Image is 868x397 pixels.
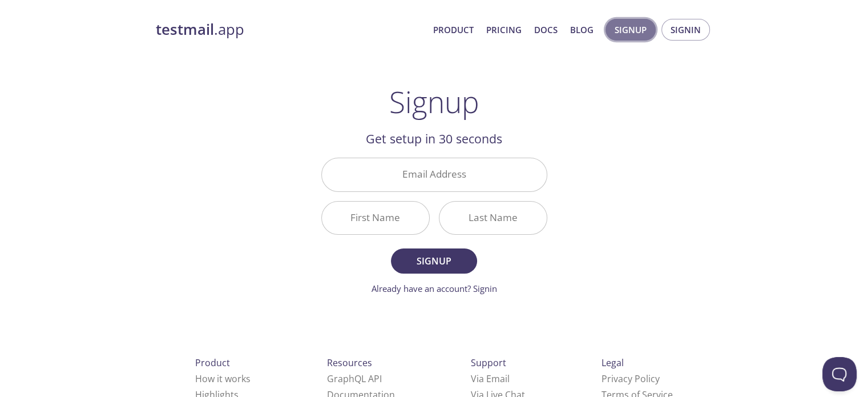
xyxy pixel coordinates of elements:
button: Signup [605,19,656,41]
a: Pricing [486,22,522,37]
span: Signin [671,22,701,37]
h2: Get setup in 30 seconds [321,129,547,149]
span: Product [195,356,230,369]
span: Signup [615,22,647,37]
span: Support [471,356,506,369]
iframe: Help Scout Beacon - Open [822,357,857,391]
button: Signin [661,19,710,41]
a: GraphQL API [327,372,382,385]
span: Legal [601,356,624,369]
button: Signup [391,248,477,274]
a: Product [433,22,474,37]
a: Via Email [471,372,510,385]
a: Docs [534,22,558,37]
a: testmail.app [156,20,424,39]
h1: Signup [389,85,479,119]
a: Already have an account? Signin [372,283,497,294]
strong: testmail [156,19,214,39]
a: How it works [195,372,251,385]
a: Privacy Policy [601,372,660,385]
span: Signup [403,253,464,269]
span: Resources [327,356,372,369]
a: Blog [570,22,594,37]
